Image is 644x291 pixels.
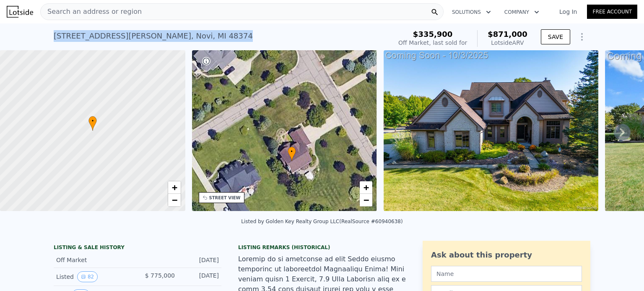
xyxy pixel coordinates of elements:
span: Search an address or region [41,7,142,17]
span: • [88,117,97,125]
span: $ 775,000 [145,272,175,279]
div: • [88,116,97,131]
div: Ask about this property [431,249,582,261]
img: Lotside [7,6,33,18]
div: Off Market, last sold for [398,39,467,47]
button: Solutions [445,5,498,20]
a: Zoom out [168,194,181,206]
div: Listed by Golden Key Realty Group LLC (RealSource #60940638) [241,219,402,224]
span: + [364,182,369,193]
img: Sale: 169812763 Parcel: 59690941 [384,50,598,211]
button: View historical data [77,271,98,282]
span: • [288,148,296,155]
span: − [171,195,177,205]
div: [DATE] [182,271,219,282]
div: Listing Remarks (Historical) [238,244,406,251]
div: LISTING & SALE HISTORY [54,244,221,252]
a: Log In [549,8,587,16]
button: Company [498,5,546,20]
a: Zoom in [360,181,372,194]
div: [STREET_ADDRESS][PERSON_NAME] , Novi , MI 48374 [54,30,253,42]
div: STREET VIEW [209,195,241,201]
a: Zoom in [168,181,181,194]
button: Show Options [574,28,590,45]
span: − [364,195,369,205]
span: + [171,182,177,193]
div: • [288,147,296,161]
div: Lotside ARV [488,39,527,47]
input: Name [431,266,582,282]
div: [DATE] [182,256,219,264]
span: $335,900 [413,30,453,39]
span: $871,000 [488,30,527,39]
a: Free Account [587,5,637,19]
button: SAVE [541,29,570,44]
div: Listed [56,271,131,282]
a: Zoom out [360,194,372,206]
div: Off Market [56,256,131,264]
